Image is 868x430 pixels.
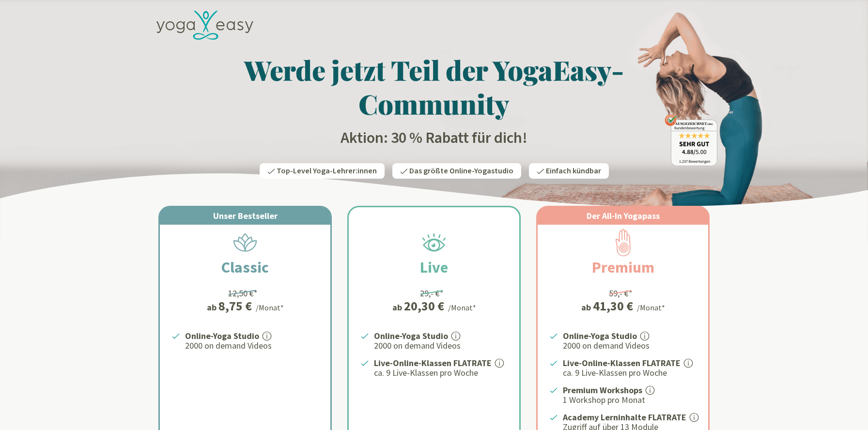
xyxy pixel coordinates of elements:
h2: Aktion: 30 % Rabatt für dich! [151,128,717,148]
div: 59,- €* [609,287,633,300]
span: Unser Bestseller [213,210,278,221]
strong: Online-Yoga Studio [185,330,259,341]
h1: Werde jetzt Teil der YogaEasy-Community [151,53,717,121]
strong: Academy Lerninhalte FLATRATE [563,412,686,423]
strong: Premium Workshops [563,384,642,396]
span: Top-Level Yoga-Lehrer:innen [277,166,377,176]
h2: Classic [198,256,292,279]
p: ca. 9 Live-Klassen pro Woche [374,367,508,379]
p: ca. 9 Live-Klassen pro Woche [563,367,697,379]
span: Das größte Online-Yogastudio [409,166,513,176]
strong: Online-Yoga Studio [563,330,637,341]
div: 12,50 €* [228,287,258,300]
span: Einfach kündbar [546,166,601,176]
div: /Monat* [256,302,284,313]
p: 1 Workshop pro Monat [563,394,697,406]
span: ab [581,301,593,314]
div: 29,- €* [420,287,444,300]
h2: Premium [569,256,678,279]
p: 2000 on demand Videos [185,340,319,352]
span: ab [207,301,218,314]
div: 20,30 € [404,300,444,312]
p: 2000 on demand Videos [374,340,508,352]
span: ab [392,301,404,314]
div: 8,75 € [218,300,252,312]
p: 2000 on demand Videos [563,340,697,352]
div: 41,30 € [593,300,633,312]
h2: Live [397,256,471,279]
strong: Live-Online-Klassen FLATRATE [374,357,492,369]
img: ausgezeichnet_badge.png [665,114,717,166]
strong: Live-Online-Klassen FLATRATE [563,357,681,369]
div: /Monat* [448,302,476,313]
strong: Online-Yoga Studio [374,330,448,341]
div: /Monat* [637,302,665,313]
span: Der All-In Yogapass [587,210,660,221]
